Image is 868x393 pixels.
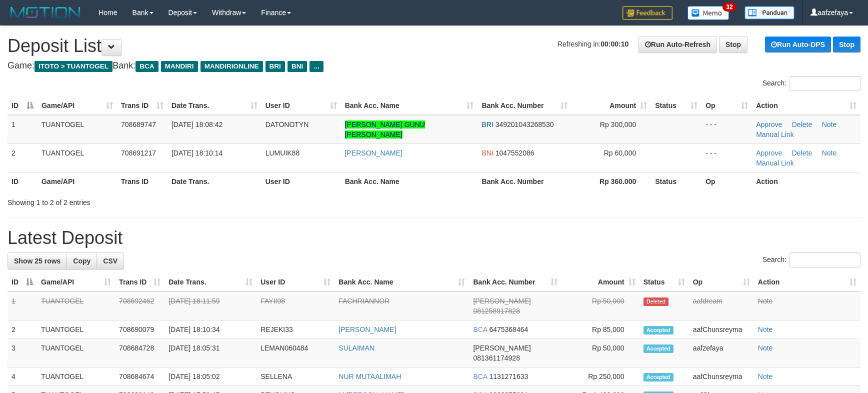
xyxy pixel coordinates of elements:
td: 4 [7,367,37,386]
span: 708691217 [121,149,156,157]
a: Note [758,297,773,305]
th: ID [7,172,37,190]
span: BCA [473,325,487,333]
th: Trans ID [117,172,167,190]
img: panduan.png [744,6,794,19]
strong: 00:00:10 [600,40,628,48]
span: CSV [103,257,117,265]
label: Search: [762,76,860,91]
a: Show 25 rows [7,252,67,269]
span: BRI [265,61,285,72]
th: Amount: activate to sort column ascending [571,96,651,115]
td: - - - [701,115,752,144]
td: 708692462 [115,291,164,320]
td: TUANTOGEL [37,143,117,172]
span: Show 25 rows [14,257,60,265]
th: Status [651,172,701,190]
span: Deleted [643,297,669,306]
span: Copy 349201043268530 to clipboard [495,120,554,128]
span: DATONOTYN [265,120,309,128]
th: Action: activate to sort column ascending [752,96,860,115]
span: BNI [481,149,493,157]
img: Button%20Memo.svg [687,6,729,20]
td: 708684674 [115,367,164,386]
span: Rp 300,000 [600,120,636,128]
th: ID: activate to sort column descending [7,273,37,291]
a: [PERSON_NAME] GUNU [PERSON_NAME] [345,120,425,138]
span: Accepted [643,344,673,353]
th: Date Trans. [167,172,261,190]
a: Note [822,149,837,157]
td: Rp 85,000 [561,320,639,339]
span: MANDIRI [161,61,198,72]
td: TUANTOGEL [37,115,117,144]
th: Action: activate to sort column ascending [754,273,860,291]
th: Date Trans.: activate to sort column ascending [164,273,256,291]
th: Op: activate to sort column ascending [701,96,752,115]
td: FAYII98 [256,291,334,320]
td: 2 [7,320,37,339]
td: 1 [7,291,37,320]
td: 708690079 [115,320,164,339]
span: [PERSON_NAME] [473,297,530,305]
td: REJEKI33 [256,320,334,339]
a: Approve [756,149,782,157]
th: Bank Acc. Number: activate to sort column ascending [469,273,561,291]
th: Trans ID: activate to sort column ascending [117,96,167,115]
a: FACHRIANNOR [338,297,389,305]
span: Copy [73,257,90,265]
span: 32 [722,2,736,11]
th: Date Trans.: activate to sort column ascending [167,96,261,115]
td: Rp 50,000 [561,339,639,367]
span: BRI [481,120,493,128]
td: aafzefaya [689,339,754,367]
a: CSV [96,252,124,269]
th: User ID [261,172,341,190]
th: Rp 360.000 [571,172,651,190]
span: ... [309,61,323,72]
a: NUR MUTAALIMAH [338,372,401,380]
th: Op: activate to sort column ascending [689,273,754,291]
th: Game/API: activate to sort column ascending [37,96,117,115]
a: Stop [833,36,860,52]
th: Status: activate to sort column ascending [639,273,689,291]
h1: Deposit List [7,36,860,56]
th: Bank Acc. Name: activate to sort column ascending [334,273,469,291]
a: SULAIMAN [338,344,374,352]
th: Status: activate to sort column ascending [651,96,701,115]
td: [DATE] 18:05:02 [164,367,256,386]
span: Accepted [643,326,673,334]
td: SELLENA [256,367,334,386]
td: LEMAN060484 [256,339,334,367]
span: BCA [473,372,487,380]
h4: Game: Bank: [7,61,860,71]
th: Amount: activate to sort column ascending [561,273,639,291]
div: Showing 1 to 2 of 2 entries [7,193,354,207]
td: aafdream [689,291,754,320]
td: aafChunsreyma [689,367,754,386]
td: Rp 50,000 [561,291,639,320]
h1: Latest Deposit [7,228,860,248]
th: Game/API [37,172,117,190]
th: Op [701,172,752,190]
label: Search: [762,252,860,267]
a: Note [758,344,773,352]
a: Note [822,120,837,128]
td: - - - [701,143,752,172]
span: [DATE] 18:10:14 [171,149,222,157]
span: Copy 081361174928 to clipboard [473,354,519,362]
a: Stop [719,36,747,53]
td: [DATE] 18:10:34 [164,320,256,339]
span: Copy 6475368464 to clipboard [489,325,528,333]
td: TUANTOGEL [37,320,115,339]
img: Feedback.jpg [622,6,672,20]
img: MOTION_logo.png [7,5,83,20]
td: 708684728 [115,339,164,367]
td: Rp 250,000 [561,367,639,386]
input: Search: [789,252,860,267]
a: Delete [792,120,812,128]
td: TUANTOGEL [37,291,115,320]
th: ID: activate to sort column descending [7,96,37,115]
span: Refreshing in: [557,40,628,48]
th: Bank Acc. Name [341,172,478,190]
